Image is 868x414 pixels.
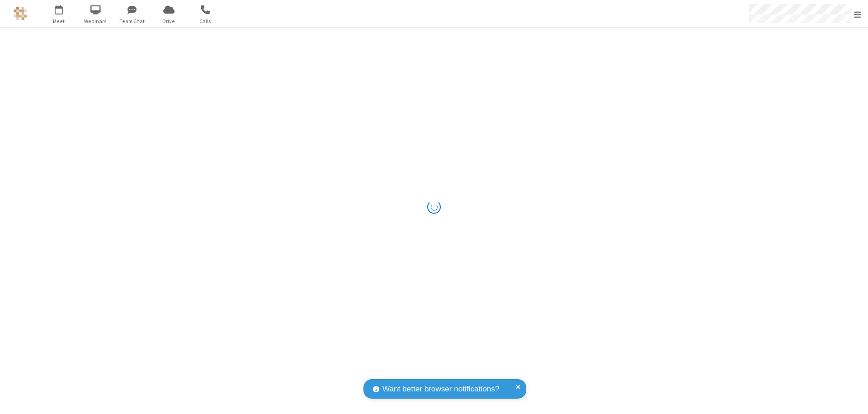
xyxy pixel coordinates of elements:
[382,383,499,395] span: Want better browser notifications?
[115,17,149,25] span: Team Chat
[189,17,222,25] span: Calls
[42,17,76,25] span: Meet
[152,17,186,25] span: Drive
[14,7,27,20] img: QA Selenium DO NOT DELETE OR CHANGE
[79,17,113,25] span: Webinars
